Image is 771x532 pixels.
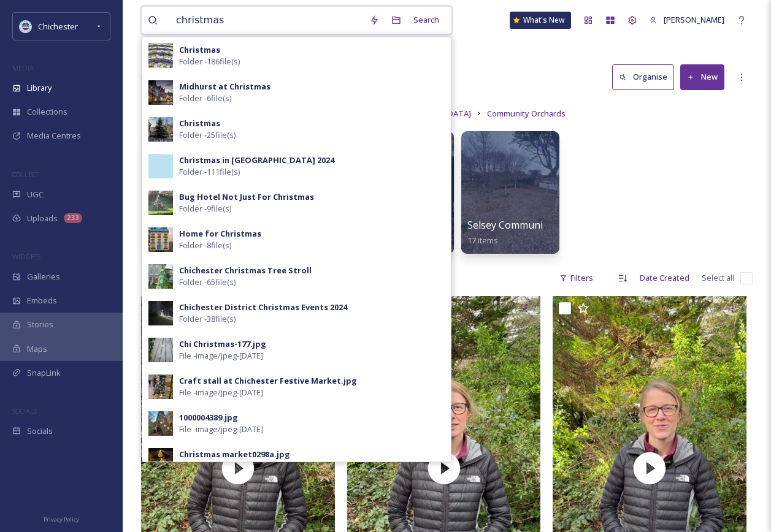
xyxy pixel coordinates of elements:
[179,166,240,178] span: Folder - 111 file(s)
[179,302,347,313] strong: Chichester District Christmas Events 2024
[12,170,39,179] span: COLLECT
[179,203,231,215] span: Folder - 9 file(s)
[702,272,734,284] span: Select all
[148,411,173,436] img: 5d8ed9fe-00e1-43d2-8517-4e306ec41edc.jpg
[148,80,173,105] img: cdd56d85-bb85-4255-8698-34700ce7a32b.jpg
[170,7,363,34] input: Search your library
[27,271,60,283] span: Galleries
[179,228,261,239] strong: Home for Christmas
[27,425,53,437] span: Socials
[148,338,173,362] img: dd9b7864-ca17-40a6-87a4-5ed7243fa71d.jpg
[467,219,688,246] a: Selsey Community Forum, [GEOGRAPHIC_DATA]17 items
[179,81,270,92] strong: Midhurst at Christmas
[664,14,724,25] span: [PERSON_NAME]
[179,118,220,129] strong: Christmas
[12,252,40,261] span: WIDGETS
[179,313,236,325] span: Folder - 38 file(s)
[407,8,445,32] div: Search
[44,515,79,523] span: Privacy Policy
[487,106,566,121] a: Community Orchards
[179,460,263,472] span: File - image/jpeg - [DATE]
[553,266,599,290] div: Filters
[27,295,57,306] span: Embeds
[179,93,231,104] span: Folder - 6 file(s)
[27,106,67,118] span: Collections
[179,276,236,288] span: Folder - 65 file(s)
[179,375,357,387] div: Craft stall at Chichester Festive Market.jpg
[179,191,314,202] strong: Bug Hotel Not Just For Christmas
[179,129,236,141] span: Folder - 25 file(s)
[467,218,688,232] span: Selsey Community Forum, [GEOGRAPHIC_DATA]
[179,424,263,435] span: File - image/jpeg - [DATE]
[148,44,173,68] img: 060667-8796.jpg
[38,21,78,32] span: Chichester
[27,343,47,355] span: Maps
[27,213,58,224] span: Uploads
[179,265,312,276] strong: Chichester Christmas Tree Stroll
[148,374,173,399] img: 995f716e-f883-41d8-8e28-165b9e157036.jpg
[643,8,731,32] a: [PERSON_NAME]
[141,272,166,284] span: 17 file s
[27,319,53,330] span: Stories
[510,12,571,29] a: What's New
[27,82,52,94] span: Library
[27,367,61,379] span: SnapLink
[179,44,220,55] strong: Christmas
[179,338,266,350] div: Chi Christmas-177.jpg
[680,64,724,89] button: New
[27,189,44,200] span: UGC
[12,63,34,72] span: MEDIA
[148,227,173,252] img: c77c6251-56da-42af-a273-5ddb8fb2150f.jpg
[179,350,263,362] span: File - image/jpeg - [DATE]
[27,130,81,142] span: Media Centres
[148,301,173,325] img: 1025a7a8-c59d-47a6-b17e-f60168d3d6d7.jpg
[44,511,79,526] a: Privacy Policy
[148,117,173,142] img: marceh80_-17842214798901229-0.jpg
[179,56,240,67] span: Folder - 186 file(s)
[12,406,37,416] span: SOCIALS
[612,64,674,89] button: Organise
[148,264,173,289] img: b19d5517-dba8-42c7-bdfa-1cfc60067ce1.jpg
[179,412,238,424] div: 1000004389.jpg
[179,387,263,398] span: File - image/jpeg - [DATE]
[179,449,290,460] div: Christmas market0298a.jpg
[148,191,173,215] img: a182eb52-a81f-42f1-9c1a-12a50c759e64.jpg
[148,154,173,178] img: eb92dd10-f650-4f76-93d0-c3e1f55dc850.jpg
[179,154,334,165] strong: Christmas in [GEOGRAPHIC_DATA] 2024
[467,235,498,246] span: 17 items
[634,266,696,290] div: Date Created
[20,20,32,32] img: Logo_of_Chichester_District_Council.png
[64,213,82,223] div: 233
[179,240,231,251] span: Folder - 8 file(s)
[487,108,566,119] span: Community Orchards
[148,448,173,473] img: Christmas%2520market0298a.jpg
